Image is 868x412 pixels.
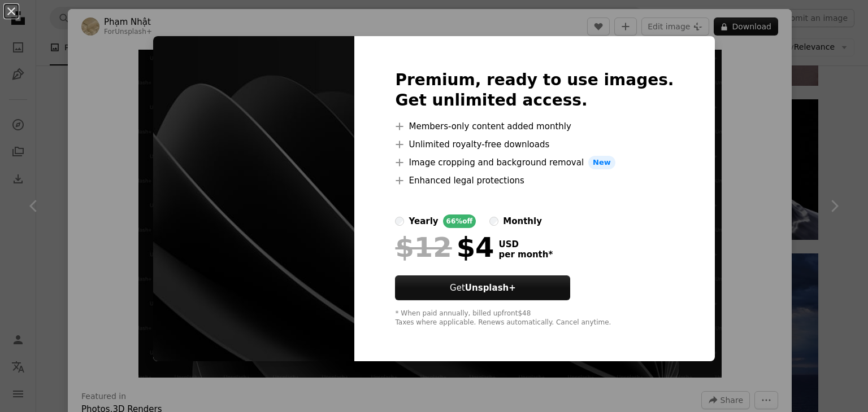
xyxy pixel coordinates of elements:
[395,138,674,151] li: Unlimited royalty-free downloads
[588,156,615,169] span: New
[443,214,476,228] div: 66% off
[498,249,553,260] span: per month *
[395,174,674,187] li: Enhanced legal protections
[395,70,674,111] h2: Premium, ready to use images. Get unlimited access.
[489,217,498,226] input: monthly
[409,214,438,228] div: yearly
[395,120,674,133] li: Members-only content added monthly
[395,217,404,226] input: yearly66%off
[395,156,674,169] li: Image cropping and background removal
[395,233,452,262] span: $12
[395,233,494,262] div: $4
[465,283,516,293] strong: Unsplash+
[503,214,542,228] div: monthly
[153,36,354,361] img: premium_photo-1699851157839-5a1773bc27e1
[395,275,570,300] button: GetUnsplash+
[498,239,553,249] span: USD
[395,309,674,327] div: * When paid annually, billed upfront $48 Taxes where applicable. Renews automatically. Cancel any...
